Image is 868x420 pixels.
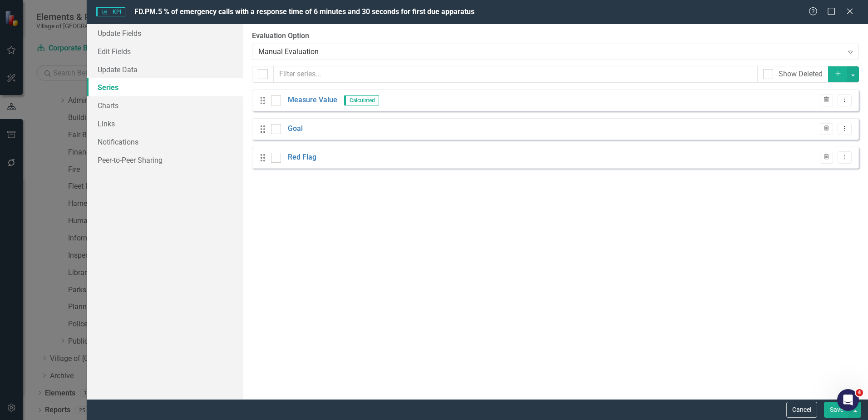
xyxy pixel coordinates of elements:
a: Red Flag [288,152,316,163]
button: Save [824,402,849,418]
a: Update Fields [87,24,243,42]
div: Manual Evaluation [258,46,843,57]
a: Goal [288,124,303,134]
a: Links [87,115,243,133]
a: Charts [87,96,243,115]
span: FD.PM.5 % of emergency calls with a response time of 6 minutes and 30 seconds for first due appar... [134,7,474,16]
a: Peer-to-Peer Sharing [87,151,243,169]
a: Notifications [87,133,243,151]
div: Show Deleted [779,69,823,80]
label: Evaluation Option [252,31,859,41]
a: Series [87,78,243,96]
span: 4 [856,389,863,396]
button: Cancel [786,402,817,418]
a: Measure Value [288,95,337,105]
span: Calculated [344,95,379,105]
input: Filter series... [273,66,758,83]
iframe: Intercom live chat [837,389,859,411]
a: Update Data [87,60,243,79]
span: KPI [96,7,125,16]
a: Edit Fields [87,42,243,60]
